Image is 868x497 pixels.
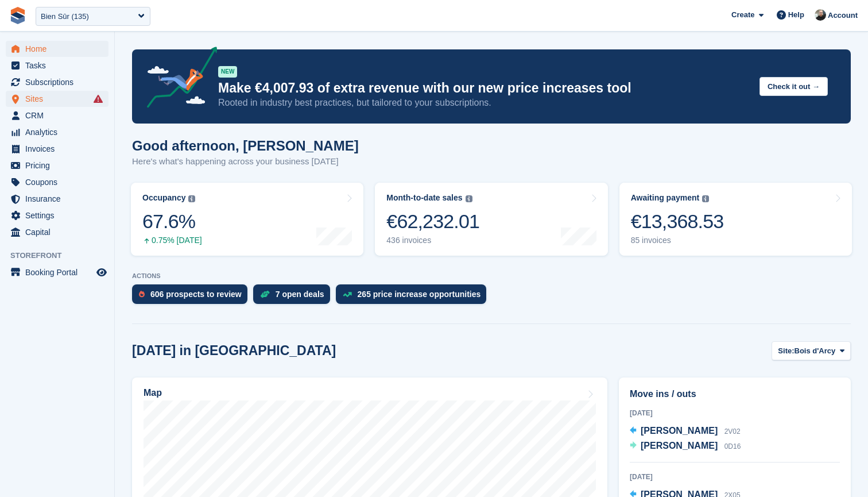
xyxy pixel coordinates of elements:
[142,193,185,203] div: Occupancy
[630,439,741,454] a: [PERSON_NAME] 0D16
[25,141,94,157] span: Invoices
[6,141,108,157] a: menu
[630,424,741,439] a: [PERSON_NAME] 2V02
[25,74,94,90] span: Subscriptions
[619,183,852,256] a: Awaiting payment €13,368.53 85 invoices
[795,345,836,357] span: Bois d'Arcy
[144,388,162,398] h2: Map
[25,191,94,207] span: Insurance
[6,124,108,140] a: menu
[815,9,826,21] img: Tom Huddleston
[772,341,851,360] button: Site: Bois d'Arcy
[150,290,242,299] div: 606 prospects to review
[724,442,741,450] span: 0D16
[142,236,202,245] div: 0.75% [DATE]
[358,290,481,299] div: 265 price increase opportunities
[188,195,195,202] img: icon-info-grey-7440780725fd019a000dd9b08b2336e03edf1995a4989e88bcd33f0948082b44.svg
[724,427,741,436] span: 2V02
[828,10,858,21] span: Account
[630,408,840,418] div: [DATE]
[6,264,108,280] a: menu
[759,77,828,96] button: Check it out →
[218,80,750,97] p: Make €4,007.93 of extra revenue with our new price increases tool
[95,265,108,279] a: Preview store
[386,193,462,203] div: Month-to-date sales
[731,9,754,21] span: Create
[218,66,237,78] div: NEW
[702,195,709,202] img: icon-info-grey-7440780725fd019a000dd9b08b2336e03edf1995a4989e88bcd33f0948082b44.svg
[375,183,607,256] a: Month-to-date sales €62,232.01 436 invoices
[631,210,724,233] div: €13,368.53
[25,207,94,224] span: Settings
[6,224,108,240] a: menu
[6,74,108,90] a: menu
[25,91,94,107] span: Sites
[139,291,145,298] img: prospect-51fa495bee0391a8d652442698ab0144808aea92771e9ea1ae160a38d050c398.svg
[132,284,253,310] a: 606 prospects to review
[218,97,750,109] p: Rooted in industry best practices, but tailored to your subscriptions.
[6,191,108,207] a: menu
[25,41,94,57] span: Home
[631,236,724,245] div: 85 invoices
[253,284,336,310] a: 7 open deals
[131,183,363,256] a: Occupancy 67.6% 0.75% [DATE]
[6,107,108,124] a: menu
[630,387,840,401] h2: Move ins / outs
[132,343,336,359] h2: [DATE] in [GEOGRAPHIC_DATA]
[94,94,103,103] i: Smart entry sync failures have occurred
[778,345,794,357] span: Site:
[641,426,718,436] span: [PERSON_NAME]
[466,195,472,202] img: icon-info-grey-7440780725fd019a000dd9b08b2336e03edf1995a4989e88bcd33f0948082b44.svg
[25,157,94,174] span: Pricing
[386,236,479,245] div: 436 invoices
[25,224,94,240] span: Capital
[9,7,26,24] img: stora-icon-8386f47178a22dfd0bd8f6a31ec36ba5ce8667c1dd55bd0f319d3a0aa187defe.svg
[25,57,94,74] span: Tasks
[6,174,108,190] a: menu
[276,290,324,299] div: 7 open deals
[343,292,352,297] img: price_increase_opportunities-93ffe204e8149a01c8c9dc8f82e8f89637d9d84a8eef4429ea346261dce0b2c0.svg
[132,272,851,280] p: ACTIONS
[6,207,108,224] a: menu
[260,290,270,298] img: deal-1b604bf984904fb50ccaf53a9ad4b4a5d6e5aea283cecdc64d6e3604feb123c2.svg
[6,57,108,74] a: menu
[641,441,718,450] span: [PERSON_NAME]
[132,155,359,168] p: Here's what's happening across your business [DATE]
[142,210,202,233] div: 67.6%
[132,138,359,153] h1: Good afternoon, [PERSON_NAME]
[336,284,493,310] a: 265 price increase opportunities
[6,91,108,107] a: menu
[41,11,89,22] div: Bien Sûr (135)
[25,124,94,140] span: Analytics
[137,47,218,112] img: price-adjustments-announcement-icon-8257ccfd72463d97f412b2fc003d46551f7dbcb40ab6d574587a9cd5c0d94...
[6,41,108,57] a: menu
[10,250,114,261] span: Storefront
[25,264,94,280] span: Booking Portal
[788,9,804,21] span: Help
[6,157,108,174] a: menu
[25,107,94,124] span: CRM
[631,193,700,203] div: Awaiting payment
[386,210,479,233] div: €62,232.01
[25,174,94,190] span: Coupons
[630,472,840,482] div: [DATE]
